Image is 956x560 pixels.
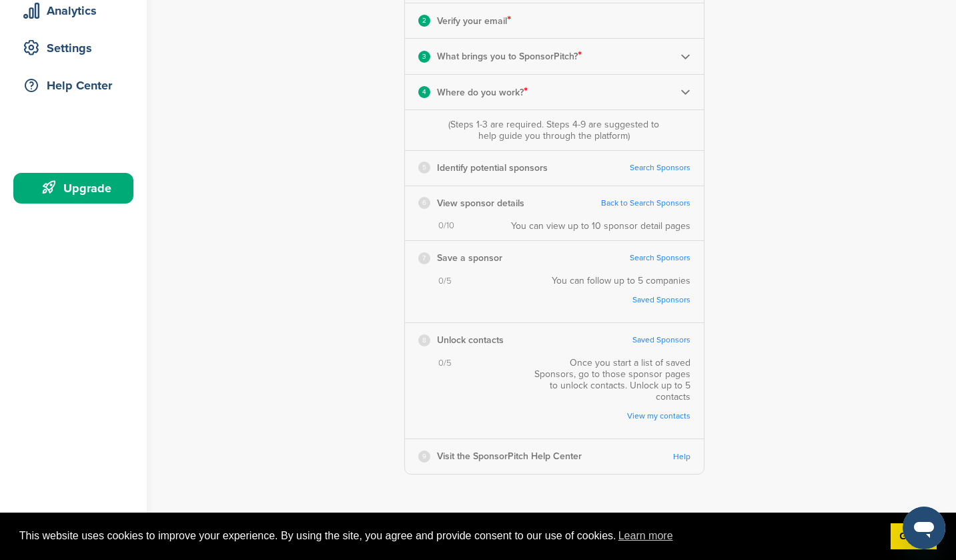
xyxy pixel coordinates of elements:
[13,33,133,63] a: Settings
[437,160,548,176] p: Identify potential sponsors
[418,197,430,209] div: 6
[437,250,502,266] p: Save a sponsor
[680,87,690,97] img: Checklist arrow 2
[438,220,454,232] span: 0/10
[680,51,690,61] img: Checklist arrow 2
[511,220,690,232] div: You can view up to 10 sponsor detail pages
[673,452,690,462] a: Help
[891,523,937,550] a: dismiss cookie message
[526,357,690,430] div: Once you start a list of saved Sponsors, go to those sponsor pages to unlock contacts. Unlock up ...
[20,36,133,60] div: Settings
[418,15,430,27] div: 2
[601,198,690,208] a: Back to Search Sponsors
[632,335,690,345] a: Saved Sponsors
[438,358,452,369] span: 0/5
[418,51,430,63] div: 3
[418,252,430,264] div: 7
[437,195,524,212] p: View sponsor details
[13,70,133,101] a: Help Center
[13,173,133,204] a: Upgrade
[20,176,133,200] div: Upgrade
[437,448,582,465] p: Visit the SponsorPitch Help Center
[437,83,528,101] p: Where do you work?
[418,86,430,98] div: 4
[903,507,945,549] iframe: Button to launch messaging window
[19,526,880,546] span: This website uses cookies to improve your experience. By using the site, you agree and provide co...
[437,332,504,348] p: Unlock contacts
[418,162,430,174] div: 5
[418,451,430,463] div: 9
[630,163,690,173] a: Search Sponsors
[552,275,690,314] div: You can follow up to 5 companies
[20,73,133,97] div: Help Center
[445,119,662,142] div: (Steps 1-3 are required. Steps 4-9 are suggested to help guide you through the platform)
[437,47,582,65] p: What brings you to SponsorPitch?
[630,253,690,263] a: Search Sponsors
[437,12,511,29] p: Verify your email
[418,334,430,346] div: 8
[565,295,690,305] a: Saved Sponsors
[616,526,675,546] a: learn more about cookies
[438,276,452,287] span: 0/5
[540,411,690,421] a: View my contacts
